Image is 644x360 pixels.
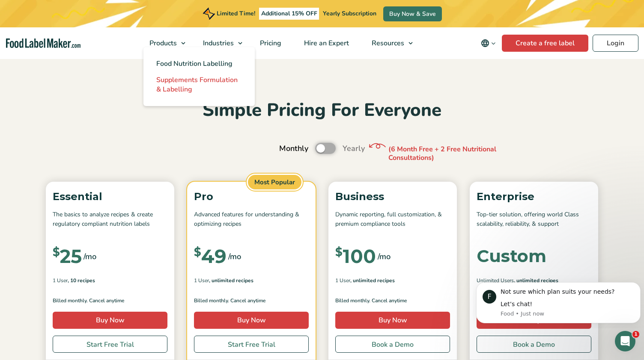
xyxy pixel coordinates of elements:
span: Supplements Formulation & Labelling [156,75,238,94]
a: Buy Now [53,312,167,329]
p: Enterprise [477,189,591,205]
p: Billed monthly. Cancel anytime [194,297,309,305]
a: Login [593,35,638,52]
a: Create a free label [502,35,588,52]
span: Pricing [257,38,282,48]
span: /mo [378,251,391,263]
span: Monthly [279,143,308,154]
div: 25 [53,247,82,266]
span: Most Popular [247,174,303,191]
a: Buy Now [335,312,450,329]
p: Business [335,189,450,205]
span: $ [194,247,201,258]
iframe: Intercom notifications message [473,274,644,328]
span: Yearly Subscription [323,9,376,18]
p: Dynamic reporting, full customization, & premium compliance tools [335,210,450,229]
span: $ [53,247,60,258]
p: Advanced features for understanding & optimizing recipes [194,210,309,229]
p: (6 Month Free + 2 Free Nutritional Consultations) [388,145,517,163]
a: Industries [192,27,247,59]
span: 1 User [53,277,68,284]
span: /mo [228,251,241,263]
a: Buy Now & Save [383,6,442,21]
span: 1 [632,331,639,338]
button: Change language [475,35,502,52]
div: 100 [335,247,376,266]
span: 1 User [194,277,209,284]
a: Pricing [249,27,291,59]
a: Resources [361,27,417,59]
p: The basics to analyze recipes & create regulatory compliant nutrition labels [53,210,167,229]
p: Billed monthly. Cancel anytime [53,297,167,305]
span: Food Nutrition Labelling [156,59,233,68]
p: Top-tier solution, offering world Class scalability, reliability, & support [477,210,591,229]
span: Additional 15% OFF [259,8,319,20]
h2: Simple Pricing For Everyone [42,99,602,122]
iframe: Intercom live chat [615,331,635,351]
p: Pro [194,189,309,205]
span: 1 User [335,277,350,284]
span: , Unlimited Recipes [350,277,395,284]
a: Start Free Trial [53,336,167,353]
a: Buy Now [194,312,309,329]
a: Products [138,27,190,59]
a: Food Nutrition Labelling [143,56,255,72]
span: $ [335,247,343,258]
div: 49 [194,247,227,266]
span: Yearly [343,143,365,154]
span: Limited Time! [217,9,255,18]
label: Toggle [315,143,336,154]
span: Resources [369,38,405,48]
a: Start Free Trial [194,336,309,353]
span: , 10 Recipes [68,277,95,284]
a: Food Label Maker homepage [6,38,80,48]
a: Hire an Expert [293,27,358,59]
span: Industries [200,38,235,48]
p: Essential [53,189,167,205]
span: , Unlimited Recipes [209,277,253,284]
a: Book a Demo [477,336,591,353]
p: Billed monthly. Cancel anytime [335,297,450,305]
span: Products [147,38,178,48]
span: Hire an Expert [301,38,350,48]
a: Supplements Formulation & Labelling [143,72,255,97]
a: Book a Demo [335,336,450,353]
span: /mo [83,251,96,263]
div: Custom [477,248,546,265]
